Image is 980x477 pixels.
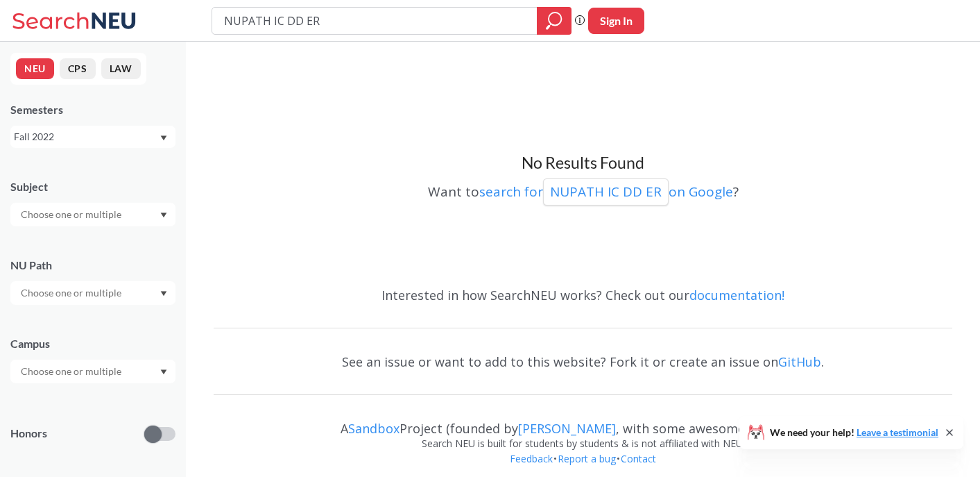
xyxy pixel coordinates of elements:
[10,203,175,226] div: Dropdown arrow
[214,275,952,315] div: Interested in how SearchNEU works? Check out our
[10,179,175,194] div: Subject
[857,426,938,438] a: Leave a testimonial
[10,126,175,148] div: Fall 2022Dropdown arrow
[778,353,821,370] a: GitHub
[588,8,644,34] button: Sign In
[16,58,54,79] button: NEU
[557,452,617,465] a: Report a bug
[214,174,952,206] div: Want to ?
[10,426,47,442] p: Honors
[770,428,938,437] span: We need your help!
[537,7,571,35] div: magnifying glass
[10,102,175,117] div: Semesters
[348,420,399,437] a: Sandbox
[214,153,952,174] h3: No Results Found
[689,287,784,303] a: documentation!
[60,58,96,79] button: CPS
[620,452,657,465] a: Contact
[14,285,130,301] input: Choose one or multiple
[214,342,952,382] div: See an issue or want to add to this website? Fork it or create an issue on .
[10,360,175,383] div: Dropdown arrow
[160,291,167,296] svg: Dropdown arrow
[101,58,141,79] button: LAW
[214,436,952,451] div: Search NEU is built for students by students & is not affiliated with NEU.
[10,336,175,351] div: Campus
[14,363,130,380] input: Choose one or multiple
[14,206,130,223] input: Choose one or multiple
[160,369,167,375] svg: Dropdown arrow
[160,135,167,141] svg: Dropdown arrow
[10,281,175,305] div: Dropdown arrow
[550,183,662,201] p: NUPATH IC DD ER
[160,212,167,218] svg: Dropdown arrow
[14,129,159,144] div: Fall 2022
[214,408,952,436] div: A Project (founded by , with some awesome )
[479,183,733,201] a: search forNUPATH IC DD ERon Google
[518,420,616,437] a: [PERSON_NAME]
[546,11,562,31] svg: magnifying glass
[10,258,175,273] div: NU Path
[223,9,527,33] input: Class, professor, course number, "phrase"
[509,452,553,465] a: Feedback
